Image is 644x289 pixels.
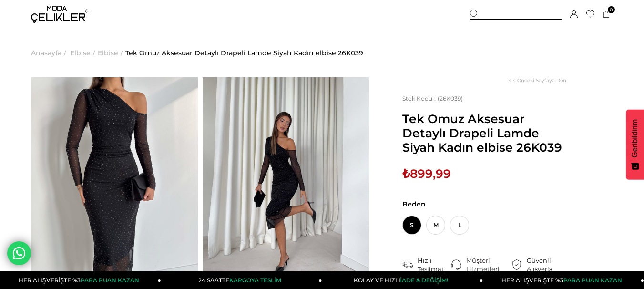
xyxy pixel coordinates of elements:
li: > [98,29,125,77]
a: 24 SAATTEKARGOYA TESLİM [161,271,322,289]
span: L [450,216,469,235]
div: Hızlı Teslimat [418,256,451,273]
a: KOLAY VE HIZLIİADE & DEĞİŞİM! [322,271,483,289]
span: M [426,216,445,235]
a: 0 [603,11,610,18]
div: Müşteri Hizmetleri [466,256,511,273]
span: 0 [608,6,615,13]
li: > [70,29,98,77]
a: HER ALIŞVERİŞTE %3PARA PUAN KAZAN [483,271,644,289]
a: < < Önceki Sayfaya Dön [509,77,566,83]
span: S [402,216,421,235]
span: KARGOYA TESLİM [229,277,281,284]
img: call-center.png [451,259,461,270]
li: > [31,29,69,77]
span: ₺899,99 [402,166,451,181]
button: Geribildirim - Show survey [626,110,644,180]
span: Beden [402,200,566,208]
span: Tek Omuz Aksesuar Detaylı Drapeli Lamde Siyah Kadın elbise 26K039 [402,112,566,155]
span: PARA PUAN KAZAN [81,277,139,284]
div: Güvenli Alışveriş [527,256,566,273]
span: Stok Kodu [402,95,438,102]
img: security.png [511,259,522,270]
span: Geribildirim [631,119,639,158]
span: (26K039) [402,95,463,102]
span: PARA PUAN KAZAN [563,277,622,284]
a: Anasayfa [31,29,61,77]
a: Tek Omuz Aksesuar Detaylı Drapeli Lamde Siyah Kadın elbise 26K039 [125,29,363,77]
a: Elbise [98,29,118,77]
img: logo [31,6,88,23]
a: Elbise [70,29,91,77]
span: İADE & DEĞİŞİM! [400,277,448,284]
img: shipping.png [402,259,413,270]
